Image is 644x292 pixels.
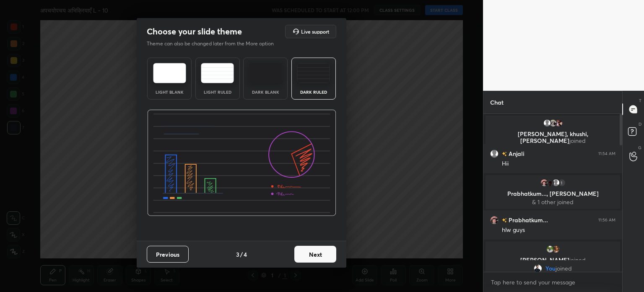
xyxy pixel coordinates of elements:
[147,246,189,263] button: Previous
[638,145,641,151] p: G
[249,63,282,83] img: darkTheme.f0cc69e5.svg
[555,119,563,127] img: d051256e29e1488fb98cb7caa0be6fd0.jpg
[598,218,615,223] div: 11:56 AM
[147,26,242,37] h2: Choose your slide theme
[236,250,239,259] h4: 3
[569,256,586,264] span: joined
[491,190,615,197] p: Prabhatkum..., [PERSON_NAME]
[491,131,615,144] p: [PERSON_NAME], khushi, [PERSON_NAME]
[249,90,282,94] div: Dark Blank
[240,250,243,259] h4: /
[546,179,554,187] img: 078e7fb48de04b0f8379322c154b42ee.jpg
[201,90,234,94] div: Light Ruled
[639,121,641,127] p: D
[502,160,615,168] div: Hii
[147,110,336,216] img: darkRuledThemeBanner.864f114c.svg
[502,152,507,156] img: no-rating-badge.077c3623.svg
[549,119,557,127] img: 501db2a6906945b0a47ab14d3e690032.jpg
[534,264,542,273] img: 75be8c77a365489dbb0553809f470823.jpg
[147,40,283,47] p: Theme can also be changed later from the More option
[558,179,566,187] div: 1
[598,151,615,156] div: 11:54 AM
[502,226,615,234] div: hlw guys
[552,179,560,187] img: default.png
[483,114,622,272] div: grid
[639,97,641,104] p: T
[483,91,510,113] p: Chat
[201,63,234,83] img: lightRuledTheme.5fabf969.svg
[540,179,548,187] img: 3
[490,216,499,224] img: 3
[569,137,586,145] span: joined
[556,265,572,272] span: joined
[153,63,186,83] img: lightTheme.e5ed3b09.svg
[507,149,525,158] h6: Anjali
[502,218,507,223] img: no-rating-badge.077c3623.svg
[543,119,551,127] img: default.png
[294,246,336,263] button: Next
[507,216,548,224] h6: Prabhatkum...
[153,90,186,94] div: Light Blank
[491,199,615,205] p: & 1 other joined
[491,257,615,263] p: [PERSON_NAME]
[301,29,329,34] h5: Live support
[297,63,330,83] img: darkRuledTheme.de295e13.svg
[545,265,556,272] span: You
[546,245,554,253] img: bb3bed96a5d04e9cbfb8cddb43b04444.jpg
[552,245,560,253] img: b9ab7610ce104cc4bfa449201cd878e4.jpg
[490,150,499,158] img: default.png
[244,250,247,259] h4: 4
[297,90,330,94] div: Dark Ruled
